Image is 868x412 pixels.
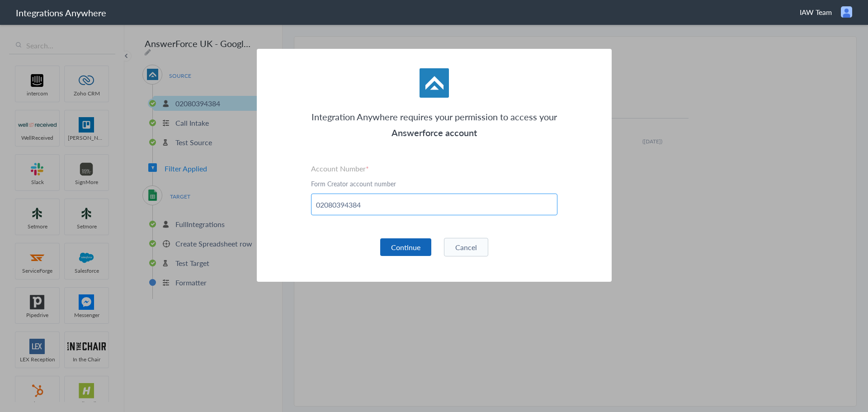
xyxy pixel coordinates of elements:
[444,238,488,256] button: Cancel
[311,109,557,125] p: Integration Anywhere requires your permission to access your
[380,238,431,256] button: Continue
[311,163,557,174] label: Account Number
[311,179,557,188] p: Form Creator account number
[420,68,449,98] img: af-app-logo.svg
[800,7,832,17] span: IAW Team
[16,6,106,19] h1: Integrations Anywhere
[841,6,852,18] img: user.png
[311,125,557,141] h3: Answerforce account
